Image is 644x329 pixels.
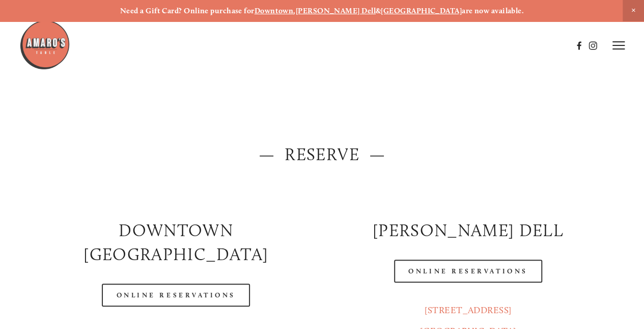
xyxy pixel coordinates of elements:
a: [STREET_ADDRESS] [425,305,512,316]
a: Online Reservations [394,260,542,283]
a: Online Reservations [102,284,249,307]
strong: are now available. [462,6,524,15]
a: [PERSON_NAME] Dell [296,6,376,15]
img: Amaro's Table [19,19,70,70]
a: Downtown [255,6,294,15]
h2: [PERSON_NAME] DELL [331,218,606,242]
h2: Downtown [GEOGRAPHIC_DATA] [39,218,314,266]
strong: Need a Gift Card? Online purchase for [120,6,255,15]
strong: & [376,6,381,15]
a: [GEOGRAPHIC_DATA] [381,6,462,15]
strong: , [293,6,295,15]
h2: — Reserve — [39,142,605,166]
